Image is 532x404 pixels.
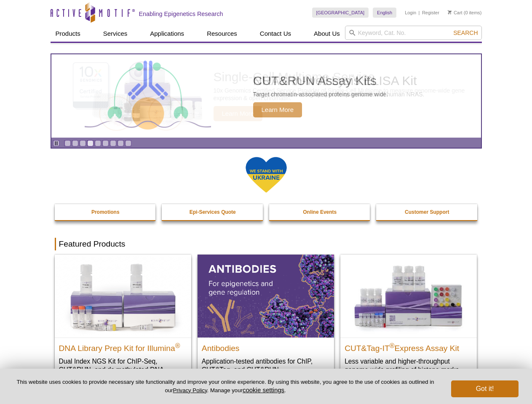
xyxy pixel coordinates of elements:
strong: Promotions [91,209,120,215]
p: Target chromatin-associated proteins genome wide. [253,90,388,98]
button: cookie settings [243,386,284,393]
a: Go to slide 9 [125,140,131,146]
strong: Online Events [303,209,337,215]
img: CUT&RUN Assay Kits [85,58,211,135]
a: Privacy Policy [173,387,207,393]
article: CUT&RUN Assay Kits [51,54,481,138]
a: About Us [309,26,345,42]
img: We Stand With Ukraine [245,156,287,194]
a: English [373,8,396,18]
a: Go to slide 6 [102,140,109,146]
span: Learn More [253,102,302,117]
sup: ® [175,342,180,349]
strong: Epi-Services Quote [190,209,236,215]
sup: ® [390,342,395,349]
a: DNA Library Prep Kit for Illumina DNA Library Prep Kit for Illumina® Dual Index NGS Kit for ChIP-... [55,255,191,391]
p: Dual Index NGS Kit for ChIP-Seq, CUT&RUN, and ds methylated DNA assays. [59,357,187,383]
a: Go to slide 3 [80,140,86,146]
a: Promotions [55,204,157,220]
input: Keyword, Cat. No. [345,26,482,40]
li: (0 items) [448,8,482,18]
h2: Featured Products [55,238,478,250]
h2: CUT&Tag-IT Express Assay Kit [345,340,473,353]
a: [GEOGRAPHIC_DATA] [312,8,369,18]
button: Got it! [451,380,519,397]
p: Application-tested antibodies for ChIP, CUT&Tag, and CUT&RUN. [202,357,330,374]
button: Search [451,29,480,37]
a: Go to slide 7 [110,140,116,146]
a: CUT&Tag-IT® Express Assay Kit CUT&Tag-IT®Express Assay Kit Less variable and higher-throughput ge... [340,255,477,382]
a: Go to slide 4 [87,140,94,146]
h2: DNA Library Prep Kit for Illumina [59,340,187,353]
a: Epi-Services Quote [162,204,264,220]
a: Contact Us [255,26,296,42]
a: Cart [448,10,462,16]
p: This website uses cookies to provide necessary site functionality and improve your online experie... [13,378,437,394]
a: Go to slide 5 [95,140,101,146]
span: Search [453,29,478,36]
a: Products [51,26,86,42]
h2: Antibodies [202,340,330,353]
img: DNA Library Prep Kit for Illumina [55,255,191,337]
a: CUT&RUN Assay Kits CUT&RUN Assay Kits Target chromatin-associated proteins genome wide. Learn More [51,54,481,138]
p: Less variable and higher-throughput genome-wide profiling of histone marks​. [345,357,473,374]
a: Login [405,10,416,16]
strong: Customer Support [405,209,449,215]
a: Services [98,26,133,42]
a: Applications [145,26,189,42]
li: | [419,8,420,18]
a: Resources [202,26,242,42]
h2: Enabling Epigenetics Research [139,10,223,18]
img: All Antibodies [198,255,334,337]
a: Toggle autoplay [53,140,59,146]
a: Register [422,10,439,16]
a: Customer Support [376,204,478,220]
img: CUT&Tag-IT® Express Assay Kit [340,255,477,337]
a: Go to slide 1 [64,140,71,146]
img: Your Cart [448,10,452,14]
a: Go to slide 8 [118,140,124,146]
a: All Antibodies Antibodies Application-tested antibodies for ChIP, CUT&Tag, and CUT&RUN. [198,255,334,382]
h2: CUT&RUN Assay Kits [253,74,388,87]
a: Online Events [269,204,371,220]
a: Go to slide 2 [72,140,78,146]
